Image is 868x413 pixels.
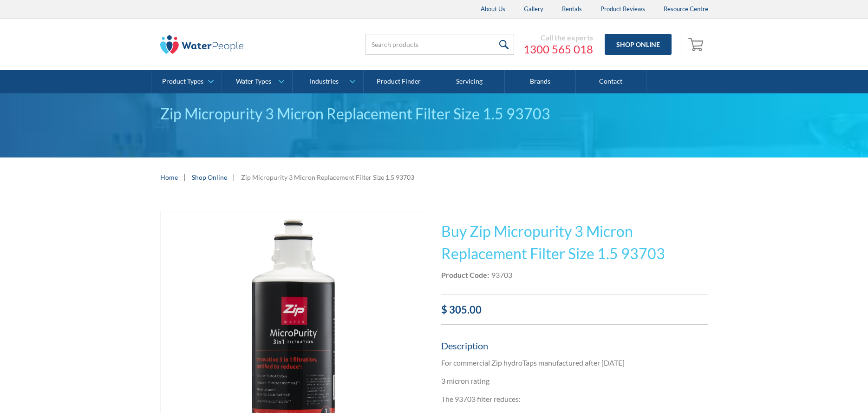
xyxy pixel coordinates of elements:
[162,78,203,85] div: Product Types
[441,357,708,368] p: For commercial Zip hydroTaps manufactured after [DATE]
[222,70,292,93] a: Water Types
[365,34,514,55] input: Search products
[775,367,868,413] iframe: podium webchat widget bubble
[441,339,708,353] h5: Description
[310,78,339,85] div: Industries
[160,35,244,54] img: The Water People
[192,172,227,182] a: Shop Online
[293,70,363,93] a: Industries
[160,103,708,125] div: Zip Micropurity 3 Micron Replacement Filter Size 1.5 93703
[160,172,178,182] a: Home
[441,302,708,317] div: $ 305.00
[441,393,708,405] p: The 93703 filter reduces:
[434,70,505,93] a: Servicing
[364,70,434,93] a: Product Finder
[688,37,706,52] img: shopping cart
[576,70,646,93] a: Contact
[686,33,708,56] a: Open cart
[441,220,708,265] h1: Buy Zip Micropurity 3 Micron Replacement Filter Size 1.5 93703
[232,171,236,183] div: |
[151,70,222,93] a: Product Types
[523,33,593,42] div: Call the experts
[241,172,414,182] div: Zip Micropurity 3 Micron Replacement Filter Size 1.5 93703
[183,171,187,183] div: |
[491,269,512,281] div: 93703
[523,42,593,56] a: 1300 565 018
[605,34,672,55] a: Shop Online
[505,70,575,93] a: Brands
[236,78,271,85] div: Water Types
[441,375,708,387] p: 3 micron rating
[441,270,489,279] strong: Product Code:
